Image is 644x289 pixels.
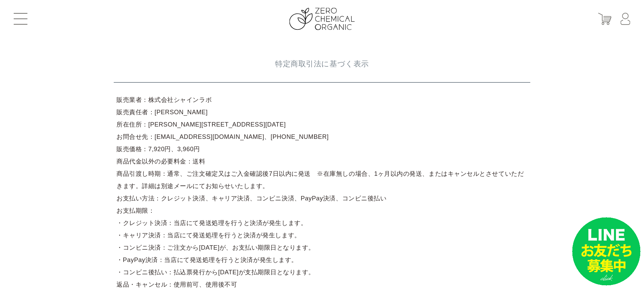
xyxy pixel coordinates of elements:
[598,13,611,25] img: カート
[289,8,355,30] img: ZERO CHEMICAL ORGANIC
[620,13,630,25] img: マイページ
[572,217,641,286] img: small_line.png
[114,46,530,83] h1: 特定商取引法に基づく表示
